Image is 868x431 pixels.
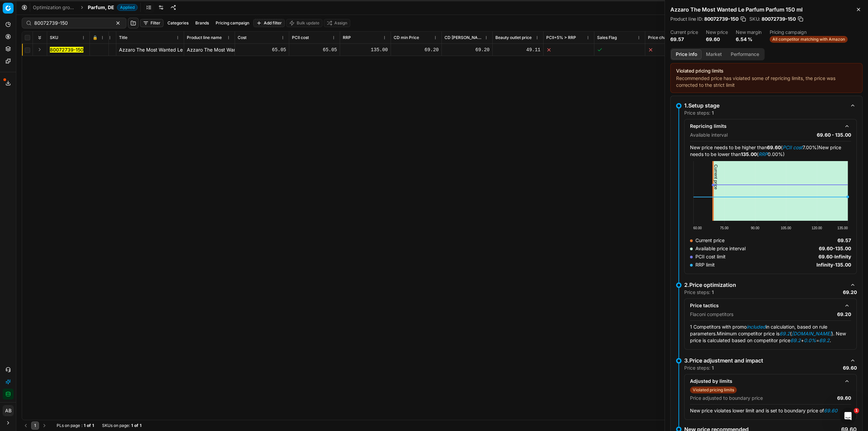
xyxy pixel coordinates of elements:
span: Sales Flag [597,35,617,40]
button: Brands [193,19,212,27]
div: 65.05 [292,46,337,53]
div: 65.05 [238,46,286,53]
div: Adjusted by limits [690,378,840,385]
a: Optimization groups [33,4,76,11]
span: SKU [50,35,58,40]
p: 69.20 [843,289,857,296]
button: Assign [324,19,350,27]
span: Minimum competitor price is ( ). New price is calculated based on competitor price + = . [690,331,846,343]
button: Performance [726,50,764,59]
strong: 69.60 [767,144,781,150]
span: Applied [117,4,138,11]
mark: 80072739-150 [50,47,83,53]
span: 1 Competitors with promo in calculation, based on rule parameters. [690,324,827,336]
h2: Azzaro The Most Wanted Le Parfum Parfum 150 ml [670,5,863,14]
div: RRP limit [690,261,715,268]
nav: breadcrumb [33,4,138,11]
span: Beauty outlet price [495,35,532,40]
span: CD [PERSON_NAME] [445,35,483,40]
div: - [816,261,851,268]
dd: 6.54 % [736,36,762,43]
p: 69.60 [843,365,857,371]
dd: 69.57 [670,36,698,43]
div: 135.00 [343,46,388,53]
strong: 1 [712,365,714,371]
em: RRP [758,151,768,157]
text: 75.00 [720,226,728,230]
em: included [747,324,766,330]
p: Flaconi competitors [690,311,733,318]
button: Pricing campaign [213,19,252,27]
em: 69.60 [824,408,837,413]
button: Expand [36,45,44,54]
div: Available price interval [690,245,746,252]
strong: of [87,423,91,428]
span: PLs on page [57,423,80,428]
span: RRP [343,35,351,40]
span: PCII cost [292,35,309,40]
strong: 135.00 [835,246,851,251]
span: SKUs on page : [102,423,130,428]
span: 1 [854,408,859,413]
button: Go to previous page [22,422,30,430]
button: Market [702,50,726,59]
div: Violated pricing limits [676,67,857,74]
p: Price steps: [684,289,714,296]
div: 1.Setup stage [684,101,846,110]
button: Add filter [253,19,285,27]
em: 69.2 [790,337,801,343]
span: Price change too high [648,35,686,40]
button: Price info [671,50,702,59]
p: Available interval [690,132,728,138]
text: 105.00 [781,226,791,230]
div: Recommended price has violated some of repricing limits, the price was corrected to the strict limit [676,75,857,89]
div: Current price [690,237,725,244]
p: Price steps: [684,110,714,116]
strong: 135.00 [835,262,851,268]
div: Azzaro The Most Wanted Le Parfum Parfum 150 ml [187,46,232,53]
p: Price adjusted to boundary price [690,395,763,401]
dt: New price [706,30,728,35]
strong: 1 [712,289,714,295]
strong: 1 [92,423,94,428]
iframe: Intercom live chat [840,408,856,424]
strong: 1 [140,423,141,428]
strong: 1 [131,423,133,428]
strong: 69.57 [837,237,851,243]
strong: 1 [712,110,714,116]
div: 69.20 [394,46,439,53]
em: 69.2 [780,331,790,336]
p: Price steps: [684,365,714,371]
span: Product line name [187,35,222,40]
span: Parfum, DE [88,4,114,11]
span: PCII+5% > RRP [546,35,576,40]
span: New price violates lower limit and is set to boundary price of [690,408,837,413]
dd: 69.60 [706,36,728,43]
button: Expand all [36,34,44,42]
strong: 1 [84,423,85,428]
em: [DOMAIN_NAME] [792,331,831,336]
text: Current price [713,164,718,190]
text: 60.00 [693,226,702,230]
dt: Current price [670,30,698,35]
p: Violated pricing limits [693,387,734,393]
span: New price needs to be higher than ( 7.00%) [690,144,818,150]
text: 90.00 [751,226,759,230]
strong: Infinity [834,254,851,259]
div: : [57,423,94,428]
span: 80072739-150 [762,16,796,22]
span: Title [119,35,127,40]
strong: 69.60 - [819,246,835,251]
span: Azzaro The Most Wanted Le Parfum Parfum 150 ml [119,47,233,53]
div: 2.Price optimization [684,281,846,289]
em: 69.2 [819,337,830,343]
strong: of [134,423,138,428]
span: CD min Price [394,35,419,40]
button: Go to next page [40,422,48,430]
em: 0.0% [804,337,816,343]
dt: New margin [736,30,762,35]
button: 1 [31,422,39,430]
p: 69.20 [837,311,851,318]
div: 3.Price adjustment and impact [684,356,846,365]
strong: 69.60 [818,254,832,259]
